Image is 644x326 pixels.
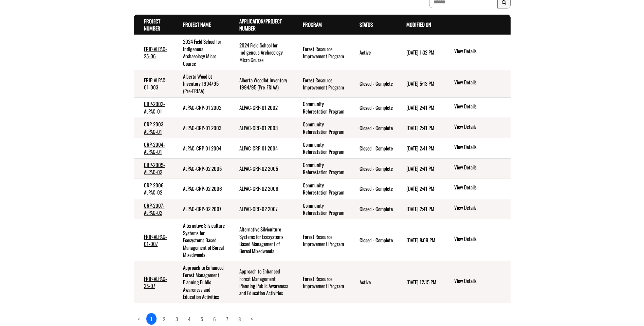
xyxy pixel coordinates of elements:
[144,120,165,135] a: CRP-2003-ALPAC-01
[293,35,349,70] td: Forest Resource Improvement Program
[197,313,207,325] a: page 5
[406,144,434,152] time: [DATE] 2:41 PM
[144,181,165,196] a: CRP-2006-ALPAC-02
[144,233,167,247] a: FRIP-ALPAC-01-007
[173,70,229,98] td: Alberta Woodlot Inventory 1994/95 (Pre-FRIAA)
[293,179,349,199] td: Community Reforestation Program
[454,235,508,243] a: View details
[454,164,508,172] a: View details
[406,80,434,87] time: [DATE] 5:13 PM
[184,313,195,325] a: page 4
[247,313,257,325] a: Next page
[173,35,229,70] td: 2024 Field School for Indigenous Archaeology Micro Course
[234,313,245,325] a: page 8
[239,17,282,32] a: Application/Project Number
[229,98,293,118] td: ALPAC-CRP-01 2002
[396,118,443,138] td: 9/15/2023 2:41 PM
[293,158,349,179] td: Community Reforestation Program
[454,184,508,192] a: View details
[173,199,229,219] td: ALPAC-CRP-02 2007
[443,35,510,70] td: action menu
[406,205,434,212] time: [DATE] 2:41 PM
[406,48,434,56] time: [DATE] 1:32 PM
[396,261,443,303] td: 11/18/2024 12:15 PM
[144,141,165,155] a: CRP-2004-ALPAC-01
[443,199,510,219] td: action menu
[134,35,173,70] td: FRIP-ALPAC-25-06
[454,123,508,131] a: View details
[146,313,157,325] a: 1
[396,70,443,98] td: 9/11/2024 5:13 PM
[173,118,229,138] td: ALPAC-CRP-01 2003
[396,138,443,159] td: 9/15/2023 2:41 PM
[134,158,173,179] td: CRP-2005-ALPAC-02
[173,158,229,179] td: ALPAC-CRP-02 2005
[443,138,510,159] td: action menu
[183,21,211,28] a: Project Name
[454,47,508,56] a: View details
[406,104,434,111] time: [DATE] 2:41 PM
[406,21,431,28] a: Modified On
[293,219,349,261] td: Forest Resource Improvement Program
[349,158,396,179] td: Closed - Complete
[443,219,510,261] td: action menu
[144,17,160,32] a: Project Number
[134,219,173,261] td: FRIP-ALPAC-01-007
[134,138,173,159] td: CRP-2004-ALPAC-01
[144,45,167,60] a: FRIP-ALPAC-25-06
[396,219,443,261] td: 8/24/2024 8:09 PM
[349,219,396,261] td: Closed - Complete
[229,179,293,199] td: ALPAC-CRP-02 2006
[293,98,349,118] td: Community Reforestation Program
[349,138,396,159] td: Closed - Complete
[443,98,510,118] td: action menu
[396,179,443,199] td: 9/15/2023 2:41 PM
[349,118,396,138] td: Closed - Complete
[134,199,173,219] td: CRP-2007-ALPAC-02
[173,261,229,303] td: Approach to Enhanced Forest Management Planning Public Awareness and Education Activities
[173,219,229,261] td: Alternative Silviculture Systems for Ecosystems Based Management of Boreal Mixedwoods
[293,261,349,303] td: Forest Resource Improvement Program
[229,35,293,70] td: 2024 Field School for Indigenous Archaeology Micro Course
[171,313,182,325] a: page 3
[144,275,167,289] a: FRIP-ALPAC-25-07
[209,313,220,325] a: page 6
[443,179,510,199] td: action menu
[349,261,396,303] td: Active
[134,118,173,138] td: CRP-2003-ALPAC-01
[229,199,293,219] td: ALPAC-CRP-02 2007
[396,199,443,219] td: 9/15/2023 2:41 PM
[454,103,508,111] a: View details
[229,158,293,179] td: ALPAC-CRP-02 2005
[443,70,510,98] td: action menu
[134,70,173,98] td: FRIP-ALPAC-01-003
[360,21,373,28] a: Status
[454,204,508,212] a: View details
[173,138,229,159] td: ALPAC-CRP-01 2004
[443,158,510,179] td: action menu
[134,98,173,118] td: CRP-2002-ALPAC-01
[293,138,349,159] td: Community Reforestation Program
[349,35,396,70] td: Active
[144,202,165,216] a: CRP-2007-ALPAC-02
[349,98,396,118] td: Closed - Complete
[406,165,434,172] time: [DATE] 2:41 PM
[134,313,144,325] a: Previous page
[454,143,508,151] a: View details
[293,118,349,138] td: Community Reforestation Program
[144,161,165,176] a: CRP-2005-ALPAC-02
[222,313,232,325] a: page 7
[173,179,229,199] td: ALPAC-CRP-02 2006
[229,118,293,138] td: ALPAC-CRP-01 2003
[173,98,229,118] td: ALPAC-CRP-01 2002
[406,236,435,244] time: [DATE] 8:09 PM
[443,261,510,303] td: action menu
[303,21,322,28] a: Program
[396,98,443,118] td: 9/15/2023 2:41 PM
[443,15,510,35] th: Actions
[229,261,293,303] td: Approach to Enhanced Forest Management Planning Public Awareness and Education Activities
[454,277,508,285] a: View details
[406,124,434,131] time: [DATE] 2:41 PM
[229,70,293,98] td: Alberta Woodlot Inventory 1994/95 (Pre-FRIAA)
[406,185,434,192] time: [DATE] 2:41 PM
